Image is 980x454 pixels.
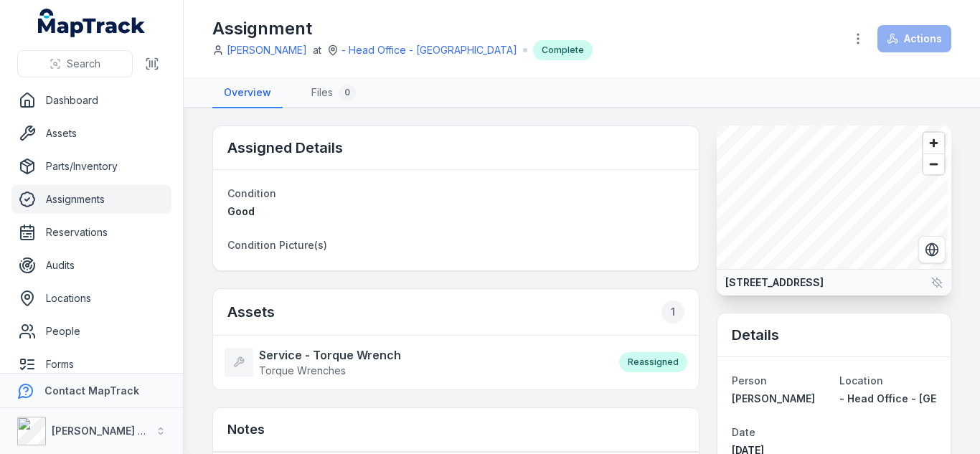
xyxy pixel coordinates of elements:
a: People [11,317,171,346]
a: - Head Office - [GEOGRAPHIC_DATA] [839,392,936,406]
strong: [PERSON_NAME] Air [52,425,151,437]
span: Torque Wrenches [259,364,346,377]
span: at [313,43,321,57]
a: - Head Office - [GEOGRAPHIC_DATA] [341,43,517,57]
div: Complete [533,40,593,60]
strong: Contact MapTrack [44,384,139,397]
button: Switch to Satellite View [918,236,946,263]
span: Date [732,426,755,438]
a: Audits [11,251,171,280]
a: Dashboard [11,86,171,115]
a: Forms [11,350,171,379]
h2: Assets [227,301,684,323]
a: Service - Torque WrenchTorque Wrenches [225,346,605,378]
span: Person [732,374,767,387]
button: Zoom out [923,153,944,174]
a: MapTrack [38,9,146,37]
div: 1 [661,301,684,323]
a: Parts/Inventory [11,152,171,181]
h2: Details [732,325,779,345]
a: Files0 [300,78,367,108]
a: Locations [11,284,171,313]
strong: Service - Torque Wrench [259,346,401,364]
a: [PERSON_NAME] [227,43,307,57]
button: Search [17,50,133,77]
h3: Notes [227,420,265,440]
span: Location [839,374,883,387]
h1: Assignment [212,17,593,40]
div: 0 [339,84,356,101]
button: Zoom in [923,133,944,153]
span: Search [67,57,100,71]
a: Assignments [11,185,171,214]
span: Condition [227,187,276,199]
span: Condition Picture(s) [227,239,327,251]
a: Overview [212,78,283,108]
span: Good [227,205,255,217]
a: Assets [11,119,171,148]
strong: [STREET_ADDRESS] [725,275,824,290]
a: Reservations [11,218,171,247]
a: [PERSON_NAME] [732,392,829,406]
h2: Assigned Details [227,138,343,158]
canvas: Map [717,126,948,269]
div: Reassigned [619,352,687,372]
